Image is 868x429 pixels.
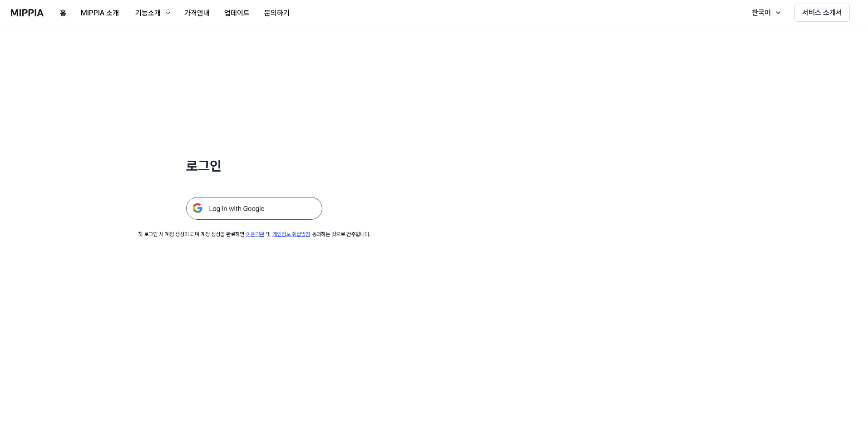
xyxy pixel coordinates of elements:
button: 홈 [53,4,74,22]
a: 이용약관 [246,231,264,237]
h1: 로그인 [186,156,322,175]
button: MIPPIA 소개 [74,4,126,22]
button: 서비스 소개서 [794,4,850,22]
div: 기능소개 [133,8,163,19]
div: 첫 로그인 시 계정 생성이 되며 계정 생성을 완료하면 및 동의하는 것으로 간주합니다. [138,231,370,238]
button: 기능소개 [126,4,177,22]
a: 개인정보 취급방침 [272,231,310,237]
button: 문의하기 [257,4,297,22]
button: 업데이트 [217,4,257,22]
a: 업데이트 [217,0,257,25]
img: 구글 로그인 버튼 [186,197,322,220]
button: 가격안내 [177,4,217,22]
button: 한국어 [743,4,787,22]
img: logo [11,9,44,16]
div: 한국어 [750,7,773,18]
